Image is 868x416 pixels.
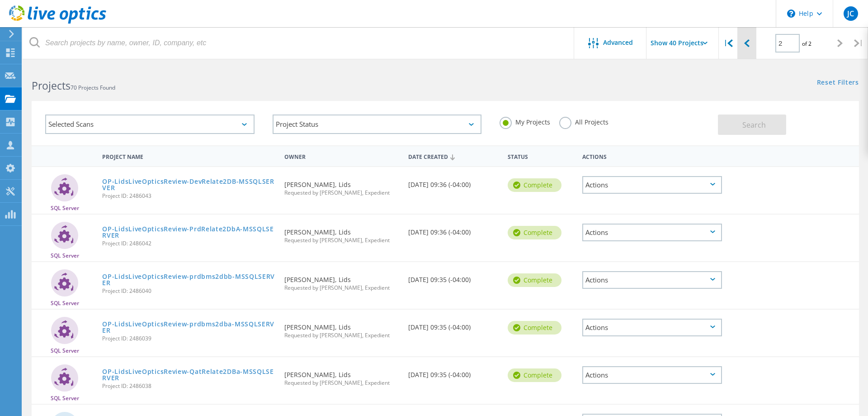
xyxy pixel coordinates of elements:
input: Search projects by name, owner, ID, company, etc [23,27,575,59]
div: [PERSON_NAME], Lids [280,310,404,347]
div: [DATE] 09:35 (-04:00) [404,310,503,339]
div: Complete [508,226,561,239]
svg: \n [787,10,795,18]
div: Complete [508,273,561,287]
div: Project Status [273,115,482,134]
div: [DATE] 09:36 (-04:00) [404,167,503,197]
div: [DATE] 09:35 (-04:00) [404,357,503,387]
span: Requested by [PERSON_NAME], Expedient [284,380,400,386]
a: OP-LidsLiveOpticsReview-prdbms2dbb-MSSQLSERVER [102,273,275,286]
div: [PERSON_NAME], Lids [280,167,404,205]
div: [DATE] 09:36 (-04:00) [404,215,503,244]
span: Requested by [PERSON_NAME], Expedient [284,190,400,196]
div: [PERSON_NAME], Lids [280,215,404,252]
span: Search [742,120,766,130]
div: Complete [508,178,561,192]
div: [DATE] 09:35 (-04:00) [404,262,503,292]
span: Project ID: 2486043 [102,193,275,199]
div: Actions [578,148,726,164]
a: OP-LidsLiveOpticsReview-PrdRelate2DbA-MSSQLSERVER [102,226,275,239]
span: Requested by [PERSON_NAME], Expedient [284,285,400,291]
a: OP-LidsLiveOpticsReview-DevRelate2DB-MSSQLSERVER [102,178,275,191]
div: [PERSON_NAME], Lids [280,262,404,300]
span: of 2 [802,40,811,48]
span: Requested by [PERSON_NAME], Expedient [284,333,400,338]
a: OP-LidsLiveOpticsReview-QatRelate2DBa-MSSQLSERVER [102,368,275,381]
span: Project ID: 2486040 [102,288,275,294]
span: Advanced [603,39,633,46]
span: SQL Server [51,206,79,211]
div: [PERSON_NAME], Lids [280,357,404,395]
span: Project ID: 2486042 [102,241,275,246]
label: All Projects [559,117,609,125]
div: Actions [582,224,722,241]
span: 70 Projects Found [71,84,115,91]
span: SQL Server [51,396,79,401]
div: Project Name [98,148,280,164]
div: Status [503,148,578,164]
div: Date Created [404,148,503,165]
b: Projects [32,78,71,93]
span: Requested by [PERSON_NAME], Expedient [284,238,400,243]
div: | [849,27,868,59]
div: Actions [582,366,722,384]
div: Actions [582,271,722,289]
div: | [719,27,737,59]
a: Live Optics Dashboard [9,19,106,25]
span: Project ID: 2486038 [102,383,275,389]
span: Project ID: 2486039 [102,336,275,341]
button: Search [718,115,786,135]
div: Owner [280,148,404,164]
div: Complete [508,368,561,382]
div: Actions [582,176,722,194]
span: SQL Server [51,348,79,354]
div: Complete [508,321,561,335]
span: SQL Server [51,253,79,258]
span: JC [847,10,854,17]
div: Selected Scans [45,115,255,134]
div: Actions [582,319,722,336]
a: OP-LidsLiveOpticsReview-prdbms2dba-MSSQLSERVER [102,321,275,334]
span: SQL Server [51,301,79,306]
label: My Projects [500,117,550,125]
a: Reset Filters [817,79,859,87]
